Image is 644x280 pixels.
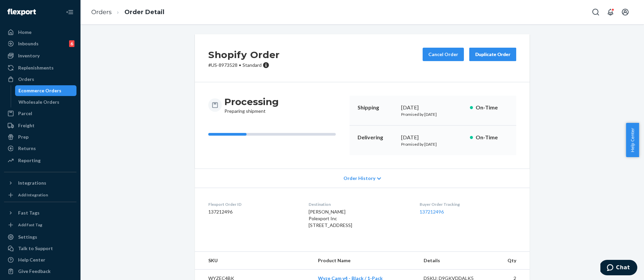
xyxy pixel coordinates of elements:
[18,52,40,59] div: Inventory
[423,48,464,61] button: Cancel Order
[18,222,42,228] div: Add Fast Tag
[18,157,41,164] div: Reporting
[18,256,45,263] div: Help Center
[208,48,280,62] h2: Shopify Order
[4,50,76,61] a: Inventory
[18,99,59,105] div: Wholesale Orders
[309,209,352,228] span: [PERSON_NAME] Polexport Inc [STREET_ADDRESS]
[18,268,51,275] div: Give Feedback
[626,123,639,157] button: Help Center
[18,29,32,36] div: Home
[4,74,76,85] a: Orders
[4,191,76,199] a: Add Integration
[208,208,298,215] dd: 137212496
[208,201,298,207] dt: Flexport Order ID
[4,266,76,277] button: Give Feedback
[18,209,40,216] div: Fast Tags
[600,260,637,277] iframe: Opens a widget where you can chat to one of our agents
[4,38,76,49] a: Inbounds6
[18,87,61,94] div: Ecommerce Orders
[224,96,279,108] h3: Processing
[63,5,76,19] button: Close Navigation
[18,122,35,129] div: Freight
[420,209,444,215] a: 137212496
[401,134,465,141] div: [DATE]
[4,132,76,142] a: Prep
[418,252,492,270] th: Details
[18,234,37,240] div: Settings
[619,5,632,19] button: Open account menu
[18,145,36,152] div: Returns
[4,232,76,242] a: Settings
[4,243,76,254] button: Talk to Support
[589,5,602,19] button: Open Search Box
[401,104,465,111] div: [DATE]
[4,108,76,119] a: Parcel
[475,51,511,58] div: Duplicate Order
[86,2,170,22] ol: breadcrumbs
[4,221,76,229] a: Add Fast Tag
[18,76,34,83] div: Orders
[358,134,396,141] p: Delivering
[7,9,36,15] img: Flexport logo
[4,62,76,73] a: Replenishments
[4,27,76,38] a: Home
[18,192,48,198] div: Add Integration
[4,143,76,154] a: Returns
[69,40,74,47] div: 6
[309,201,409,207] dt: Destination
[91,8,112,16] a: Orders
[208,62,280,68] p: # US-8973528
[476,134,508,141] p: On-Time
[343,175,375,182] span: Order History
[401,111,465,117] p: Promised by [DATE]
[18,110,32,117] div: Parcel
[604,5,617,19] button: Open notifications
[195,252,313,270] th: SKU
[224,96,279,114] div: Preparing shipment
[239,62,241,68] span: •
[401,141,465,147] p: Promised by [DATE]
[358,104,396,111] p: Shipping
[18,64,54,71] div: Replenishments
[4,178,76,188] button: Integrations
[18,180,46,186] div: Integrations
[124,8,164,16] a: Order Detail
[492,252,530,270] th: Qty
[243,62,262,68] span: Standard
[476,104,508,111] p: On-Time
[15,85,77,96] a: Ecommerce Orders
[15,97,77,107] a: Wholesale Orders
[4,120,76,131] a: Freight
[4,155,76,166] a: Reporting
[420,201,516,207] dt: Buyer Order Tracking
[18,40,39,47] div: Inbounds
[469,48,516,61] button: Duplicate Order
[313,252,418,270] th: Product Name
[18,134,29,140] div: Prep
[18,245,53,252] div: Talk to Support
[4,207,76,218] button: Fast Tags
[4,254,76,265] a: Help Center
